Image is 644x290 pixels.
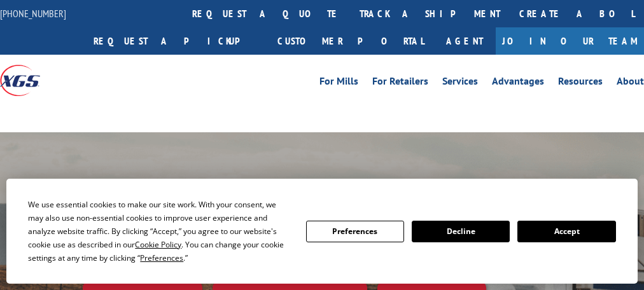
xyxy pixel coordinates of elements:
[517,221,615,242] button: Accept
[319,76,358,90] a: For Mills
[412,221,510,242] button: Decline
[6,179,638,284] div: Cookie Consent Prompt
[84,27,268,55] a: Request a pickup
[28,198,290,265] div: We use essential cookies to make our site work. With your consent, we may also use non-essential ...
[492,76,544,90] a: Advantages
[496,27,644,55] a: Join Our Team
[140,252,183,263] span: Preferences
[442,76,478,90] a: Services
[558,76,603,90] a: Resources
[135,239,181,250] span: Cookie Policy
[268,27,433,55] a: Customer Portal
[433,27,496,55] a: Agent
[306,221,404,242] button: Preferences
[372,76,428,90] a: For Retailers
[617,76,644,90] a: About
